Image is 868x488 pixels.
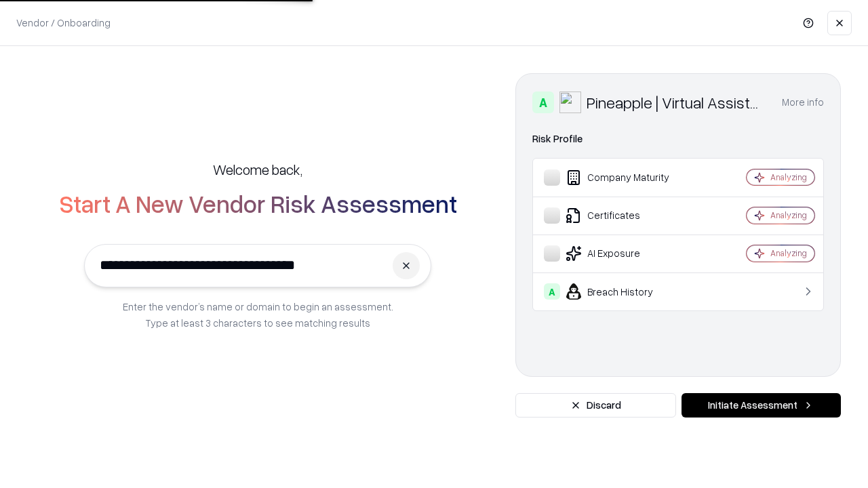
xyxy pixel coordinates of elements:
[544,207,706,224] div: Certificates
[16,16,111,30] p: Vendor / Onboarding
[544,169,706,186] div: Company Maturity
[782,90,824,115] button: More info
[532,91,554,113] div: A
[544,283,706,300] div: Breach History
[532,131,824,147] div: Risk Profile
[515,393,676,418] button: Discard
[587,91,766,113] div: Pineapple | Virtual Assistant Agency
[544,283,560,300] div: A
[770,247,807,259] div: Analyzing
[682,393,841,418] button: Initiate Assessment
[123,298,393,331] p: Enter the vendor’s name or domain to begin an assessment. Type at least 3 characters to see match...
[559,91,581,113] img: Pineapple | Virtual Assistant Agency
[59,190,457,217] h2: Start A New Vendor Risk Assessment
[770,171,807,183] div: Analyzing
[770,209,807,221] div: Analyzing
[544,245,706,262] div: AI Exposure
[213,160,302,179] h5: Welcome back,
